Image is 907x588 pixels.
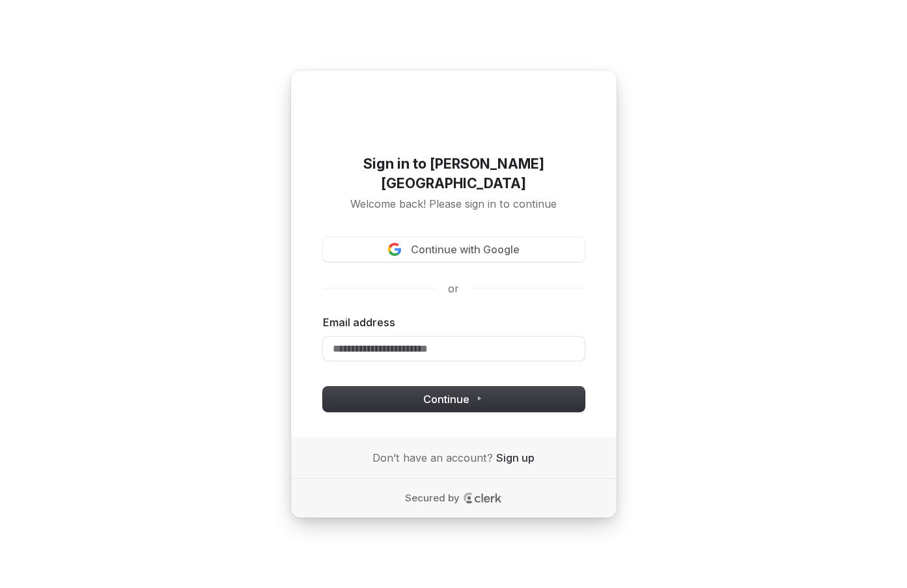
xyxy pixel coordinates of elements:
[463,492,502,504] a: Clerk logo
[323,237,585,262] button: Sign in with GoogleContinue with Google
[388,243,401,256] img: Sign in with Google
[405,492,460,505] p: Secured by
[448,281,459,296] p: or
[323,387,585,412] button: Continue
[411,242,520,257] span: Continue with Google
[423,392,484,407] span: Continue
[372,451,493,466] span: Don’t have an account?
[323,154,585,193] h1: Sign in to [PERSON_NAME][GEOGRAPHIC_DATA]
[323,197,585,212] p: Welcome back! Please sign in to continue
[323,315,395,330] label: Email address
[496,451,535,466] a: Sign up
